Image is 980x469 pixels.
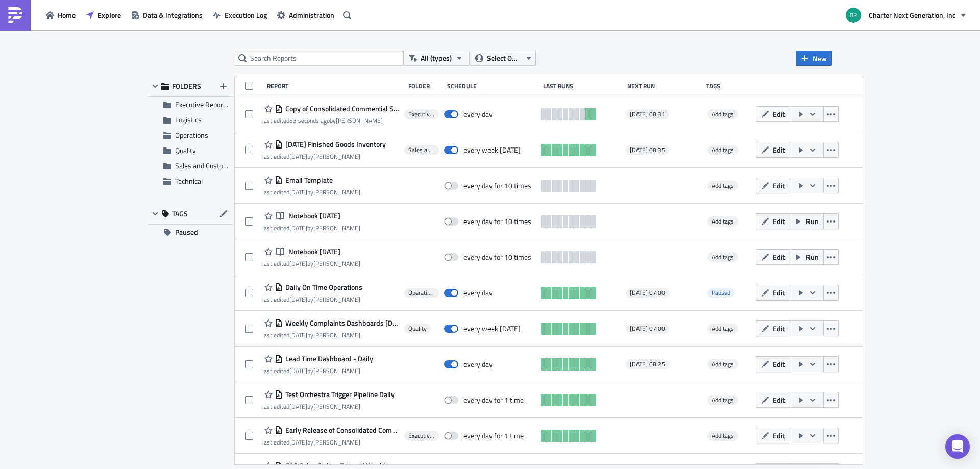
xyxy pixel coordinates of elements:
[627,82,701,90] div: Next Run
[773,323,785,334] span: Edit
[235,51,403,66] input: Search Reports
[463,324,521,333] div: every week on Monday
[707,395,738,405] span: Add tags
[712,359,734,369] span: Add tags
[289,187,307,197] time: 2025-07-03T18:39:22Z
[283,140,386,149] span: Monday Finished Goods Inventory
[712,324,734,333] span: Add tags
[773,287,785,298] span: Edit
[408,110,434,118] span: Executive Reporting
[463,253,531,262] div: every day for 10 times
[869,10,955,20] span: Charter Next Generation, Inc
[289,366,307,376] time: 2025-02-18T14:28:44Z
[262,331,400,339] div: last edited by [PERSON_NAME]
[630,146,665,154] span: [DATE] 08:35
[756,392,790,408] button: Edit
[175,176,203,186] span: Technical
[208,7,272,23] button: Execution Log
[262,438,400,446] div: last edited by [PERSON_NAME]
[773,394,785,405] span: Edit
[408,432,434,440] span: Executive Reporting
[175,99,235,110] span: Executive Reporting
[707,252,738,262] span: Add tags
[712,181,734,190] span: Add tags
[756,320,790,336] button: Edit
[283,426,400,435] span: Early Release of Consolidated Commercial Summary - Daily
[463,431,524,440] div: every day for 1 time
[813,53,827,64] span: New
[262,295,362,303] div: last edited by [PERSON_NAME]
[289,294,307,304] time: 2025-06-24T12:42:58Z
[487,53,521,64] span: Select Owner
[712,431,734,440] span: Add tags
[712,252,734,262] span: Add tags
[707,324,738,334] span: Add tags
[283,176,333,185] span: Email Template
[845,7,862,24] img: Avatar
[172,82,201,91] span: FOLDERS
[712,109,734,119] span: Add tags
[148,225,232,240] button: Paused
[463,396,524,405] div: every day for 1 time
[58,10,76,20] span: Home
[262,117,400,125] div: last edited by [PERSON_NAME]
[286,247,340,256] span: Notebook 2025-05-30
[463,145,521,155] div: every week on Monday
[286,211,340,220] span: Notebook 2025-05-30
[289,330,307,340] time: 2025-07-07T19:40:26Z
[408,82,443,90] div: Folder
[756,142,790,158] button: Edit
[289,116,330,126] time: 2025-08-21T13:37:02Z
[175,225,198,240] span: Paused
[790,213,824,229] button: Run
[272,7,339,23] button: Administration
[773,216,785,227] span: Edit
[289,152,307,161] time: 2025-07-03T18:40:59Z
[945,434,970,459] div: Open Intercom Messenger
[143,10,203,20] span: Data & Integrations
[262,188,360,196] div: last edited by [PERSON_NAME]
[756,285,790,301] button: Edit
[262,260,360,267] div: last edited by [PERSON_NAME]
[840,4,972,27] button: Charter Next Generation, Inc
[81,7,126,23] button: Explore
[267,82,403,90] div: Report
[707,359,738,369] span: Add tags
[175,160,264,171] span: Sales and Customer Accounts
[707,288,734,298] span: Paused
[756,249,790,265] button: Edit
[806,216,819,227] span: Run
[756,428,790,443] button: Edit
[470,51,536,66] button: Select Owner
[756,356,790,372] button: Edit
[283,354,373,363] span: Lead Time Dashboard - Daily
[630,360,665,368] span: [DATE] 08:25
[289,223,307,233] time: 2025-05-30T19:53:16Z
[283,104,400,113] span: Copy of Consolidated Commercial Summary - Daily
[262,367,373,375] div: last edited by [PERSON_NAME]
[289,402,307,411] time: 2025-02-03T19:44:52Z
[796,51,832,66] button: New
[262,403,395,410] div: last edited by [PERSON_NAME]
[447,82,538,90] div: Schedule
[756,178,790,193] button: Edit
[41,7,81,23] button: Home
[790,249,824,265] button: Run
[773,252,785,262] span: Edit
[463,110,493,119] div: every day
[408,289,434,297] span: Operations
[463,360,493,369] div: every day
[773,109,785,119] span: Edit
[707,431,738,441] span: Add tags
[175,130,208,140] span: Operations
[283,283,362,292] span: Daily On Time Operations
[712,216,734,226] span: Add tags
[707,181,738,191] span: Add tags
[126,7,208,23] button: Data & Integrations
[712,288,730,298] span: Paused
[289,10,334,20] span: Administration
[707,145,738,155] span: Add tags
[283,318,400,328] span: Weekly Complaints Dashboards Monday AM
